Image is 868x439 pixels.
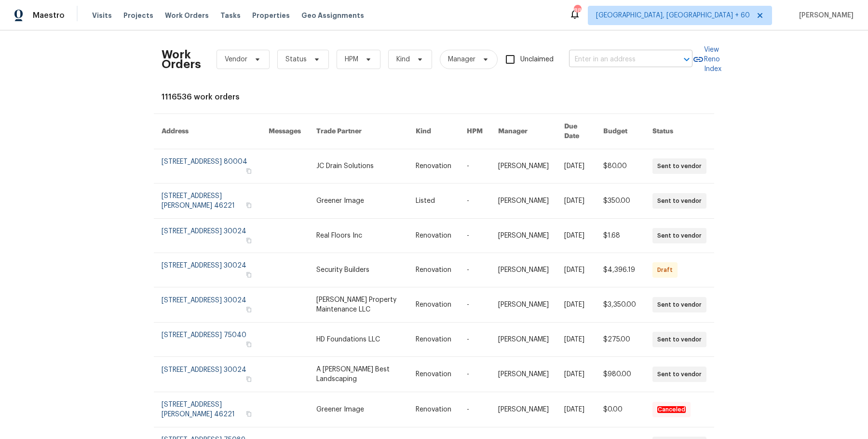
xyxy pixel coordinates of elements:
[645,114,714,149] th: Status
[459,149,490,184] td: -
[309,357,407,392] td: A [PERSON_NAME] Best Landscaping
[408,114,459,149] th: Kind
[309,287,407,323] td: [PERSON_NAME] Property Maintenance LLC
[795,11,854,20] span: [PERSON_NAME]
[569,52,665,67] input: Enter in an address
[165,11,209,20] span: Work Orders
[556,114,596,149] th: Due Date
[244,340,253,349] button: Copy Address
[692,45,721,74] a: View Reno Index
[162,50,201,69] h2: Work Orders
[490,323,556,357] td: [PERSON_NAME]
[490,392,556,427] td: [PERSON_NAME]
[244,270,253,279] button: Copy Address
[309,392,407,427] td: Greener Image
[408,323,459,357] td: Renovation
[520,55,554,65] span: Unclaimed
[459,392,490,427] td: -
[244,201,253,210] button: Copy Address
[408,357,459,392] td: Renovation
[408,149,459,184] td: Renovation
[408,287,459,323] td: Renovation
[162,92,706,102] div: 1116536 work orders
[490,149,556,184] td: [PERSON_NAME]
[490,184,556,219] td: [PERSON_NAME]
[244,167,253,175] button: Copy Address
[408,253,459,287] td: Renovation
[309,184,407,219] td: Greener Image
[596,11,750,20] span: [GEOGRAPHIC_DATA], [GEOGRAPHIC_DATA] + 60
[225,55,247,64] span: Vendor
[345,55,358,64] span: HPM
[285,55,307,64] span: Status
[574,6,581,15] div: 883
[244,410,253,418] button: Copy Address
[92,11,112,20] span: Visits
[396,55,410,64] span: Kind
[408,184,459,219] td: Listed
[459,114,490,149] th: HPM
[301,11,364,20] span: Geo Assignments
[680,53,693,66] button: Open
[490,219,556,253] td: [PERSON_NAME]
[459,357,490,392] td: -
[459,219,490,253] td: -
[459,184,490,219] td: -
[459,287,490,323] td: -
[490,287,556,323] td: [PERSON_NAME]
[490,114,556,149] th: Manager
[261,114,309,149] th: Messages
[244,305,253,314] button: Copy Address
[309,323,407,357] td: HD Foundations LLC
[596,114,645,149] th: Budget
[309,253,407,287] td: Security Builders
[459,253,490,287] td: -
[309,149,407,184] td: JC Drain Solutions
[33,11,65,20] span: Maestro
[459,323,490,357] td: -
[244,236,253,245] button: Copy Address
[309,114,407,149] th: Trade Partner
[408,392,459,427] td: Renovation
[490,357,556,392] td: [PERSON_NAME]
[252,11,290,20] span: Properties
[408,219,459,253] td: Renovation
[220,12,241,19] span: Tasks
[244,375,253,383] button: Copy Address
[123,11,153,20] span: Projects
[309,219,407,253] td: Real Floors Inc
[448,55,475,64] span: Manager
[490,253,556,287] td: [PERSON_NAME]
[154,114,261,149] th: Address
